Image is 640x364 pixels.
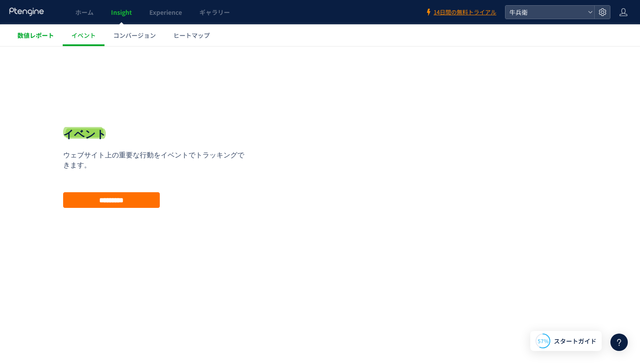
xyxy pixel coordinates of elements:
span: イベント [71,31,96,40]
span: 牛兵衛 [507,6,584,19]
span: コンバージョン [113,31,156,40]
span: Insight [111,8,132,17]
span: 数値レポート [17,31,54,40]
span: 14日間の無料トライアル [434,8,496,17]
span: Experience [149,8,182,17]
span: ホーム [75,8,94,17]
p: ウェブサイト上の重要な行動をイベントでトラッキングできます。 [63,104,250,124]
span: スタートガイド [554,337,596,346]
span: 57% [538,337,549,344]
a: 14日間の無料トライアル [425,8,496,17]
span: ギャラリー [199,8,230,17]
h1: イベント [63,81,107,96]
span: ヒートマップ [173,31,210,40]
